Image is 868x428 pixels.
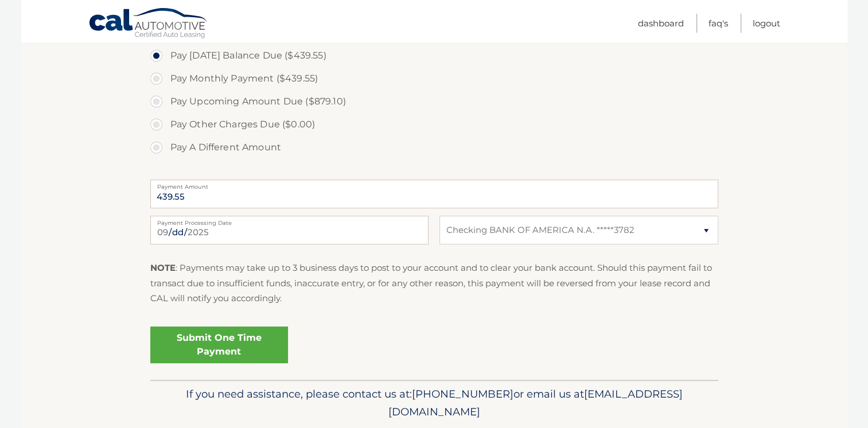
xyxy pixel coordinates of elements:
[150,180,718,208] input: Payment Amount
[150,180,718,189] label: Payment Amount
[88,7,209,41] a: Cal Automotive
[150,90,718,113] label: Pay Upcoming Amount Due ($879.10)
[150,136,718,159] label: Pay A Different Amount
[150,262,176,273] strong: NOTE
[150,216,429,244] input: Payment Date
[638,14,684,33] a: Dashboard
[150,113,718,136] label: Pay Other Charges Due ($0.00)
[150,326,288,363] a: Submit One Time Payment
[158,385,711,422] p: If you need assistance, please contact us at: or email us at
[150,44,718,67] label: Pay [DATE] Balance Due ($439.55)
[150,260,718,306] p: : Payments may take up to 3 business days to post to your account and to clear your bank account....
[150,216,429,225] label: Payment Processing Date
[150,67,718,90] label: Pay Monthly Payment ($439.55)
[709,14,728,33] a: FAQ's
[412,387,513,400] span: [PHONE_NUMBER]
[753,14,780,33] a: Logout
